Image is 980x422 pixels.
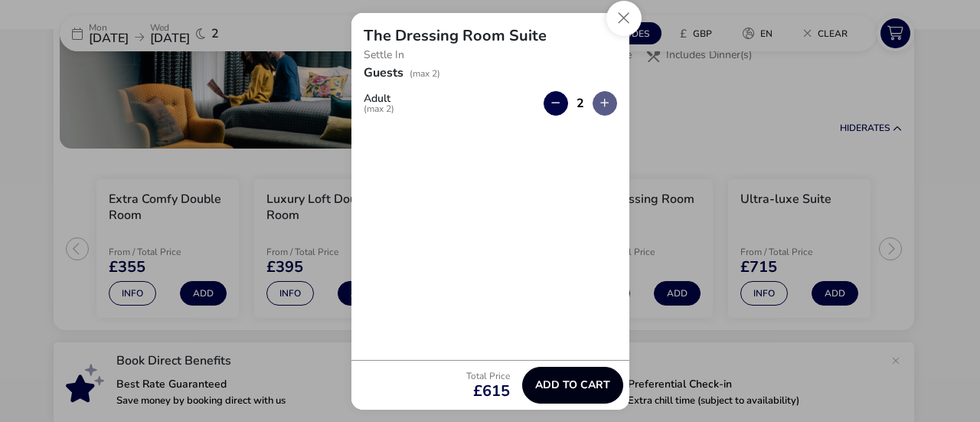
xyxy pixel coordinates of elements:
[466,371,510,381] p: Total Price
[364,104,394,113] span: (max 2)
[364,93,407,113] label: Adult
[522,367,623,404] button: Add to cart
[364,25,547,46] h2: The Dressing Room Suite
[606,1,642,36] button: Close
[410,67,440,80] span: (max 2)
[364,64,403,100] h2: Guests
[535,379,610,391] span: Add to cart
[466,384,510,399] span: £615
[364,44,617,67] p: Settle In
